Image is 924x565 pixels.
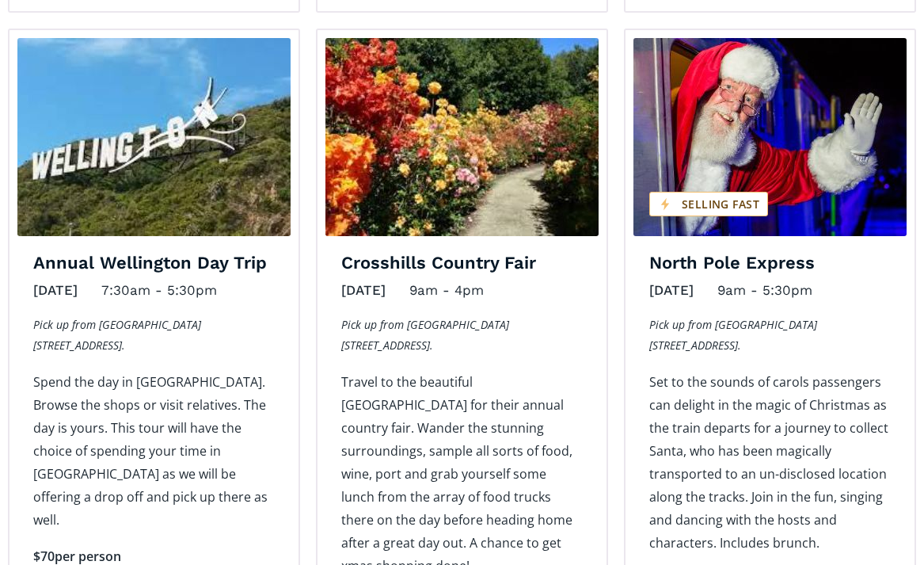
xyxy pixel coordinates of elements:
[717,278,812,303] div: 9am - 5:30pm
[649,192,768,216] div: Selling fast
[409,278,484,303] div: 9am - 4pm
[649,315,891,355] p: Pick up from [GEOGRAPHIC_DATA] [STREET_ADDRESS].
[341,315,583,355] p: Pick up from [GEOGRAPHIC_DATA] [STREET_ADDRESS].
[649,252,891,275] h4: North Pole Express
[341,252,583,275] h4: Crosshills Country Fair
[33,315,275,355] p: Pick up from [GEOGRAPHIC_DATA] [STREET_ADDRESS].
[649,371,891,555] p: Set to the sounds of carols passengers can delight in the magic of Christmas as the train departs...
[341,278,386,303] div: [DATE]
[649,278,694,303] div: [DATE]
[101,278,217,303] div: 7:30am - 5:30pm
[33,278,78,303] div: [DATE]
[33,252,275,275] h4: Annual Wellington Day Trip
[33,371,275,532] p: Spend the day in [GEOGRAPHIC_DATA]. Browse the shops or visit relatives. The day is yours. This t...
